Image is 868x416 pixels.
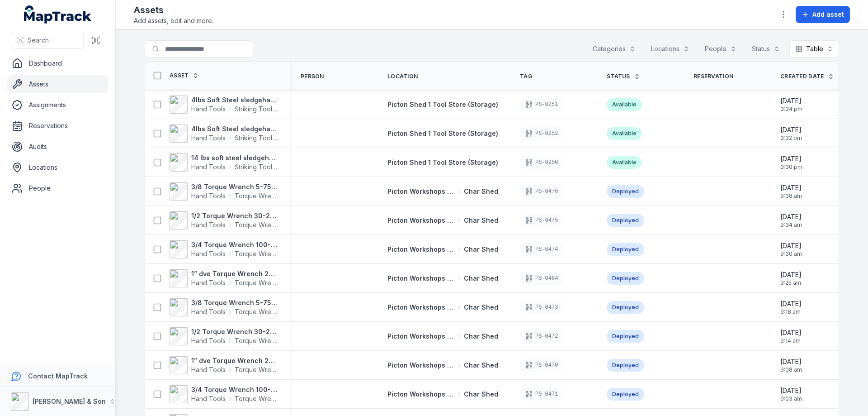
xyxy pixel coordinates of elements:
[170,211,279,230] a: 1/2 Torque Wrench 30-250 ft/lbs 4578Hand ToolsTorque Wrench
[387,216,455,225] span: Picton Workshops & Bays
[387,274,498,283] a: Picton Workshops & BaysChar Shed
[387,390,455,399] span: Picton Workshops & Bays
[520,243,563,256] div: PS-0474
[387,303,498,312] a: Picton Workshops & BaysChar Shed
[587,40,642,57] button: Categories
[780,73,834,80] a: Created Date
[520,185,563,198] div: PS-0476
[170,124,279,143] a: 4lbs Soft Steel sledgehammerHand ToolsStriking Tools / Hammers
[780,308,802,316] span: 9:18 am
[780,73,824,80] span: Created Date
[780,183,802,192] span: [DATE]
[464,274,498,283] span: Char Shed
[780,328,802,344] time: 8/8/2025, 9:14:47 AM
[191,298,279,307] strong: 3/8 Torque Wrench 5-75 ft/lbd
[191,269,279,278] strong: 1” dve Torque Wrench 200-1000ft/lbs 4571
[780,357,802,373] time: 8/8/2025, 9:08:19 AM
[170,269,279,287] a: 1” dve Torque Wrench 200-1000ft/lbs 4571Hand ToolsTorque Wrench
[387,100,498,109] a: Picton Shed 1 Tool Store (Storage)
[520,127,563,140] div: PS-0252
[796,6,850,23] button: Add asset
[387,187,498,196] a: Picton Workshops & BaysChar Shed
[387,361,455,370] span: Picton Workshops & Bays
[607,243,644,256] div: Deployed
[33,397,106,405] strong: [PERSON_NAME] & Son
[520,272,563,285] div: PS-0464
[780,386,802,395] span: [DATE]
[812,10,844,19] span: Add asset
[170,72,199,79] a: Asset
[235,220,279,230] span: Torque Wrench
[699,40,742,57] button: People
[464,245,498,254] span: Char Shed
[235,365,279,374] span: Torque Wrench
[387,332,455,341] span: Picton Workshops & Bays
[607,185,644,198] div: Deployed
[780,96,802,105] span: [DATE]
[191,182,279,191] strong: 3/8 Torque Wrench 5-75 ft/lbs 4582
[191,385,279,394] strong: 3/4 Torque Wrench 100-600 ft/lbs 4575
[607,127,642,140] div: Available
[520,359,563,372] div: PS-0470
[191,249,226,258] span: Hand Tools
[780,212,802,229] time: 8/8/2025, 9:34:32 AM
[191,163,226,172] span: Hand Tools
[780,221,802,229] span: 9:34 am
[191,240,279,249] strong: 3/4 Torque Wrench 100-600 ft/lbs 4576
[191,153,279,163] strong: 14 lbs soft steel sledgehammer
[7,96,108,114] a: Assignments
[520,156,563,169] div: PS-0250
[607,98,642,111] div: Available
[191,105,226,114] span: Hand Tools
[191,307,226,316] span: Hand Tools
[780,386,802,402] time: 8/8/2025, 9:03:18 AM
[520,98,563,111] div: PS-0251
[191,327,279,336] strong: 1/2 Torque Wrench 30-250 ft/lbs 4577
[387,158,498,167] a: Picton Shed 1 Tool Store (Storage)
[780,212,802,221] span: [DATE]
[520,73,532,80] span: Tag
[191,336,226,345] span: Hand Tools
[7,75,108,93] a: Assets
[387,245,498,254] a: Picton Workshops & BaysChar Shed
[780,357,802,366] span: [DATE]
[464,332,498,341] span: Char Shed
[607,388,644,401] div: Deployed
[170,96,279,114] a: 4lbs Soft Steel sledgehammerHand ToolsStriking Tools / Hammers
[191,394,226,403] span: Hand Tools
[780,241,802,250] span: [DATE]
[235,394,279,403] span: Torque Wrench
[780,125,802,142] time: 8/8/2025, 3:32:26 PM
[520,330,563,343] div: PS-0472
[387,100,498,108] span: Picton Shed 1 Tool Store (Storage)
[693,73,733,80] span: Reservation
[780,337,802,344] span: 9:14 am
[387,245,455,254] span: Picton Workshops & Bays
[387,303,455,312] span: Picton Workshops & Bays
[387,361,498,370] a: Picton Workshops & BaysChar Shed
[780,366,802,373] span: 9:08 am
[607,156,642,169] div: Available
[387,274,455,283] span: Picton Workshops & Bays
[191,356,279,365] strong: 1” dve Torque Wrench 200-1000 ft/lbs 4572
[301,73,324,80] span: Person
[7,158,108,177] a: Locations
[780,163,802,171] span: 3:30 pm
[780,192,802,200] span: 9:38 am
[387,216,498,225] a: Picton Workshops & BaysChar Shed
[464,187,498,196] span: Char Shed
[464,303,498,312] span: Char Shed
[780,270,802,279] span: [DATE]
[464,216,498,225] span: Char Shed
[387,129,498,138] a: Picton Shed 1 Tool Store (Storage)
[235,134,279,143] span: Striking Tools / Hammers
[607,272,644,285] div: Deployed
[134,4,213,16] h2: Assets
[780,125,802,134] span: [DATE]
[191,220,226,230] span: Hand Tools
[11,32,84,49] button: Search
[191,278,226,287] span: Hand Tools
[780,241,802,258] time: 8/8/2025, 9:30:10 AM
[235,163,279,172] span: Striking Tools / Hammers
[235,105,279,114] span: Striking Tools / Hammers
